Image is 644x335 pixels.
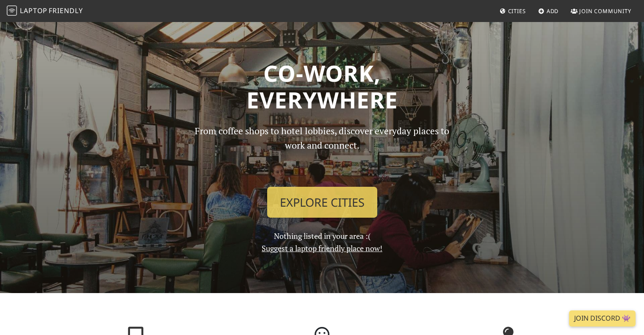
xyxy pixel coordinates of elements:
a: Explore Cities [267,187,377,218]
div: Nothing listed in your area :( [182,124,462,255]
span: Add [547,7,559,15]
h1: Co-work, Everywhere [48,60,597,114]
span: Laptop [20,6,47,15]
a: LaptopFriendly LaptopFriendly [7,4,83,19]
img: LaptopFriendly [7,6,17,16]
a: Add [535,3,562,19]
a: Join Community [567,3,635,19]
span: Friendly [49,6,83,15]
span: Cities [508,7,526,15]
span: Join Community [579,7,631,15]
a: Cities [496,3,529,19]
a: Suggest a laptop friendly place now! [262,243,382,253]
p: From coffee shops to hotel lobbies, discover everyday places to work and connect. [188,124,457,180]
a: Join Discord 👾 [569,310,636,327]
